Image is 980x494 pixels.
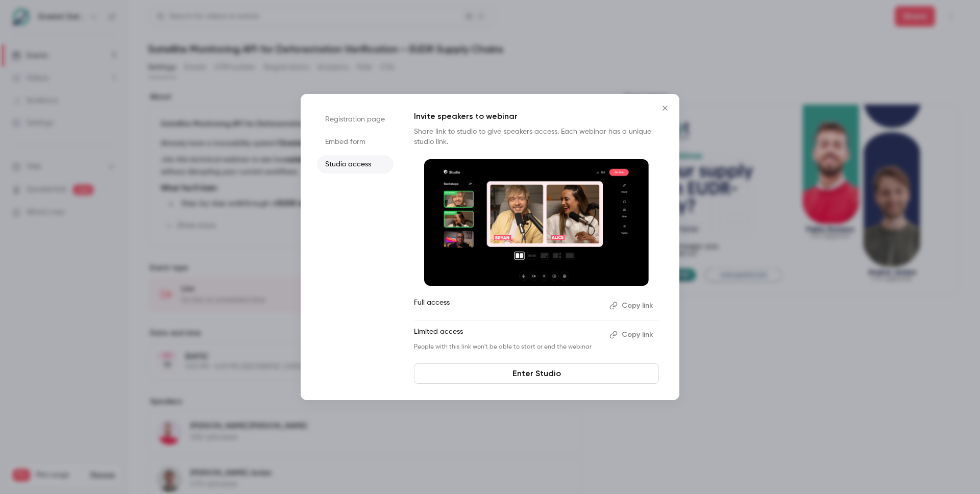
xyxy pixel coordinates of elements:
li: Registration page [317,110,394,129]
p: Limited access [414,327,601,343]
button: Close [655,98,675,118]
li: Embed form [317,133,394,151]
button: Copy link [605,298,659,314]
a: Enter Studio [414,363,659,384]
li: Studio access [317,155,394,174]
p: Invite speakers to webinar [414,110,659,122]
p: Full access [414,298,601,314]
button: Copy link [605,327,659,343]
p: People with this link won't be able to start or end the webinar [414,343,601,351]
img: Invite speakers to webinar [424,159,649,286]
p: Share link to studio to give speakers access. Each webinar has a unique studio link. [414,127,659,147]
